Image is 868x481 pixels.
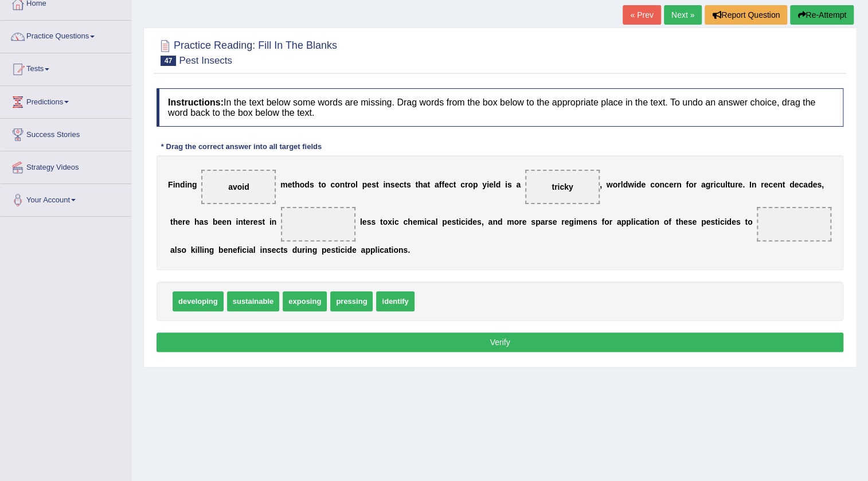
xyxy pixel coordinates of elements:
b: i [487,180,489,189]
b: r [673,180,676,189]
b: h [408,217,413,226]
b: a [423,180,428,189]
b: o [613,180,618,189]
b: s [283,245,288,255]
b: p [621,217,626,226]
b: t [280,245,283,255]
b: a [435,180,439,189]
a: « Prev [623,5,660,25]
b: l [375,245,377,255]
b: r [561,217,564,226]
b: , [822,180,824,189]
b: o [300,180,305,189]
b: i [338,245,341,255]
b: o [335,180,340,189]
a: Success Stories [1,119,131,147]
b: e [565,217,569,226]
b: i [305,245,307,255]
b: r [693,180,696,189]
b: t [335,245,338,255]
b: c [460,180,465,189]
b: c [341,245,345,255]
b: s [258,217,263,226]
b: h [173,217,178,226]
b: t [415,180,418,189]
b: e [812,180,817,189]
b: s [204,217,208,226]
b: c [664,180,669,189]
b: l [631,217,634,226]
b: s [371,217,376,226]
b: g [192,180,197,189]
span: Drop target [281,207,355,241]
b: i [391,245,393,255]
b: i [724,217,726,226]
b: h [194,217,200,226]
b: s [406,180,411,189]
b: r [710,180,713,189]
b: d [180,180,185,189]
b: e [522,217,527,226]
b: i [202,245,204,255]
b: o [321,180,326,189]
b: b [213,217,218,226]
b: w [628,180,634,189]
span: avoid [228,182,249,191]
span: sustainable [227,291,280,311]
b: t [389,245,392,255]
b: f [439,180,442,189]
b: a [431,217,436,226]
b: e [669,180,674,189]
b: i [345,245,347,255]
b: r [609,217,612,226]
b: c [715,180,720,189]
a: Your Account [1,184,131,213]
b: e [272,245,276,255]
b: o [604,217,609,226]
b: l [253,245,256,255]
b: a [249,245,253,255]
b: e [641,180,646,189]
b: , [482,217,484,226]
b: e [367,180,372,189]
b: . [742,180,745,189]
b: i [247,245,249,255]
b: s [736,217,741,226]
b: e [222,217,226,226]
b: d [496,180,501,189]
b: c [650,180,655,189]
b: r [545,217,548,226]
b: c [403,217,408,226]
b: f [686,180,689,189]
b: l [621,180,623,189]
b: d [789,180,795,189]
b: n [228,245,233,255]
b: g [312,245,318,255]
b: n [307,245,312,255]
b: n [187,180,192,189]
b: t [782,180,785,189]
b: o [655,180,660,189]
b: n [492,217,498,226]
b: e [413,217,417,226]
b: x [388,217,392,226]
b: a [361,245,365,255]
b: d [347,245,352,255]
b: n [204,245,209,255]
b: l [175,245,177,255]
b: a [701,180,706,189]
b: e [253,217,258,226]
b: t [345,180,347,189]
b: I [749,180,752,189]
b: s [177,245,182,255]
b: c [427,217,431,226]
b: n [262,245,267,255]
b: p [473,180,478,189]
b: i [185,180,187,189]
b: e [233,245,237,255]
b: s [390,180,395,189]
b: a [640,217,644,226]
b: e [288,180,292,189]
b: s [452,217,456,226]
b: i [424,217,427,226]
